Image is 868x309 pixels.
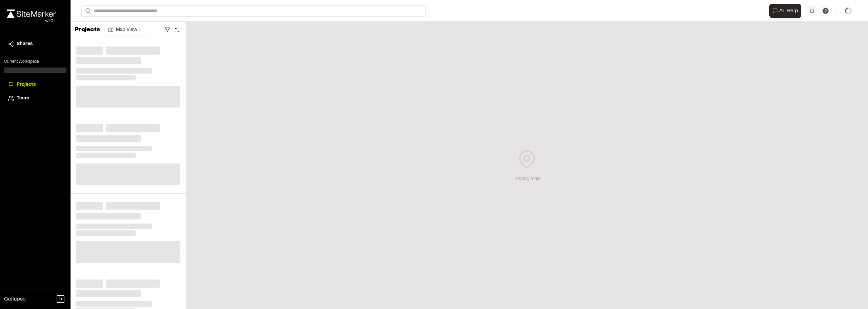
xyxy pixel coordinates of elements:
button: Open AI Assistant [769,4,801,18]
span: Team [17,95,29,102]
div: Oh geez...please don't... [7,18,56,24]
p: Current Workspace [4,59,66,65]
a: Team [8,95,62,102]
span: Projects [17,81,36,89]
div: Open AI Assistant [769,4,804,18]
span: Collapse [4,295,26,303]
div: Loading map... [512,175,542,183]
a: Projects [8,81,62,89]
a: Shares [8,40,62,48]
span: Shares [17,40,33,48]
span: AI Help [779,7,798,15]
p: Projects [75,25,100,35]
img: rebrand.png [7,9,56,18]
button: Search [81,5,94,17]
